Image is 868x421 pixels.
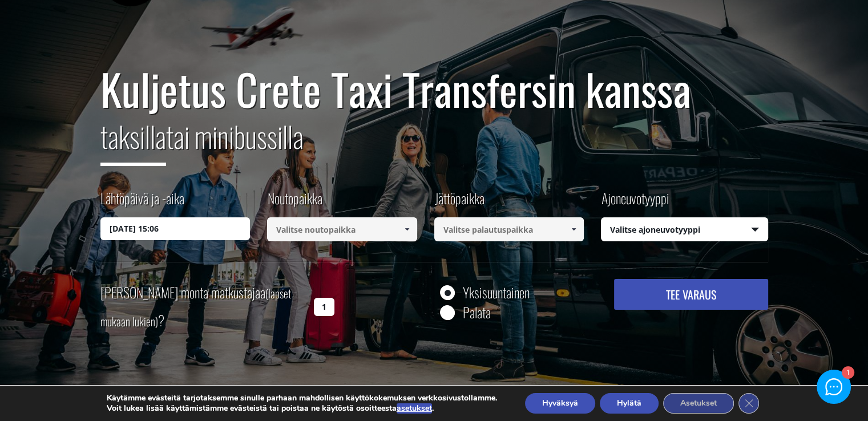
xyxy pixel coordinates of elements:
font: 1 [846,369,849,378]
font: Jättöpaikka [435,188,485,208]
font: Asetukset [680,398,717,408]
font: asetukset [397,403,432,414]
font: taksilla [100,115,166,157]
font: Yksisuuntainen [463,282,530,302]
font: Voit lukea lisää käyttämistämme evästeistä tai poistaa ne käytöstä osoitteesta [107,403,397,414]
button: Asetukset [663,393,734,414]
font: Palata [463,302,491,322]
font: Käytämme evästeitä tarjotaksemme sinulle parhaan mahdollisen käyttökokemuksen verkkosivustollamme. [107,392,497,403]
font: [PERSON_NAME] monta matkustajaa [100,282,265,302]
font: ? [158,310,164,330]
font: Noutopaikka [268,188,322,208]
button: Sulje GDPR-evästebanneri [738,393,759,414]
font: Kuljetus Crete Taxi Transfersin kanssa [100,57,691,120]
font: TEE VARAUS [666,286,716,303]
input: Valitse noutopaikka [267,217,417,241]
button: Hyväksyä [525,393,595,414]
font: Lähtöpäivä ja -aika [100,188,184,208]
font: Ajoneuvotyyppi [601,188,669,208]
a: Näytä kaikki kohteet [564,217,583,241]
font: tai minibussilla [166,115,304,157]
button: TEE VARAUS [614,279,768,310]
a: Näytä kaikki kohteet [397,217,416,241]
input: Valitse palautuspaikka [434,217,584,241]
button: Hylätä [600,393,659,414]
font: (lapset mukaan lukien) [100,285,291,330]
font: Hyväksyä [542,398,578,408]
button: asetukset [397,403,432,414]
font: Hylätä [617,398,641,408]
font: . [432,403,434,414]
